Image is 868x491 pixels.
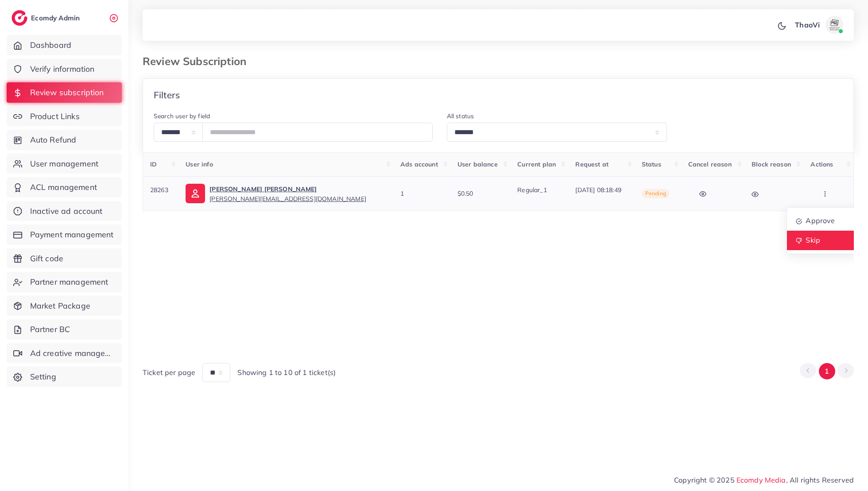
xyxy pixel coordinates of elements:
span: Market Package [30,300,90,312]
span: Ads account [400,160,438,168]
span: Dashboard [30,39,71,51]
p: Regular_1 [517,185,561,195]
a: Product Links [7,106,122,127]
span: Current plan [517,160,556,168]
span: ID [150,160,157,168]
p: ThaoVi [795,19,820,30]
a: Dashboard [7,35,122,55]
span: Partner BC [30,324,70,335]
p: [DATE] 08:18:49 [575,185,627,195]
a: ACL management [7,177,122,197]
span: Skip [806,236,821,244]
span: Block reason [752,160,791,168]
span: Verify information [30,63,95,75]
span: , All rights Reserved [786,475,854,485]
span: ACL management [30,182,97,193]
span: Setting [30,371,56,383]
a: Ecomdy Media [736,476,786,484]
a: Partner management [7,272,122,292]
span: User management [30,158,98,170]
a: Setting [7,367,122,387]
a: Partner BC [7,319,122,340]
a: ThaoViavatar [790,16,847,34]
a: Review subscription [7,82,122,103]
a: logoEcomdy Admin [12,10,82,26]
a: Auto Refund [7,130,122,150]
h2: Ecomdy Admin [31,14,82,22]
span: Approve [806,216,835,225]
a: Payment management [7,224,122,245]
a: [PERSON_NAME] [PERSON_NAME][PERSON_NAME][EMAIL_ADDRESS][DOMAIN_NAME] [209,184,366,203]
a: Gift code [7,248,122,269]
label: Search user by field [154,112,210,120]
h4: Filters [154,89,180,101]
span: Showing 1 to 10 of 1 ticket(s) [237,367,336,378]
span: Request at [575,160,608,168]
span: Ticket per page [143,367,195,378]
a: Ad creative management [7,343,122,363]
span: Cancel reason [688,160,732,168]
div: 1 [400,189,443,198]
span: Gift code [30,253,63,264]
button: Go to page 1 [819,363,835,379]
span: Ad creative management [30,348,115,359]
img: logo [12,10,27,26]
span: Status [642,160,661,168]
p: [PERSON_NAME] [PERSON_NAME] [209,184,366,194]
span: Actions [810,160,833,168]
span: Auto Refund [30,134,77,146]
span: Copyright © 2025 [674,475,854,485]
img: avatar [825,16,843,34]
ul: Pagination [800,363,854,379]
span: [PERSON_NAME][EMAIL_ADDRESS][DOMAIN_NAME] [209,195,366,203]
span: User balance [457,160,498,168]
h3: Review Subscription [143,55,253,68]
label: All status [447,112,474,120]
span: Payment management [30,229,114,240]
span: User info [186,160,213,168]
span: Pending [642,189,670,199]
span: Product Links [30,111,80,122]
span: Inactive ad account [30,205,103,217]
p: 28263 [150,185,171,195]
span: Partner management [30,276,108,288]
img: ic-user-info.36bf1079.svg [186,184,205,203]
a: Verify information [7,59,122,79]
a: Inactive ad account [7,201,122,221]
div: $0.50 [457,189,504,198]
a: Market Package [7,296,122,316]
span: Review subscription [30,87,104,98]
a: User management [7,154,122,174]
